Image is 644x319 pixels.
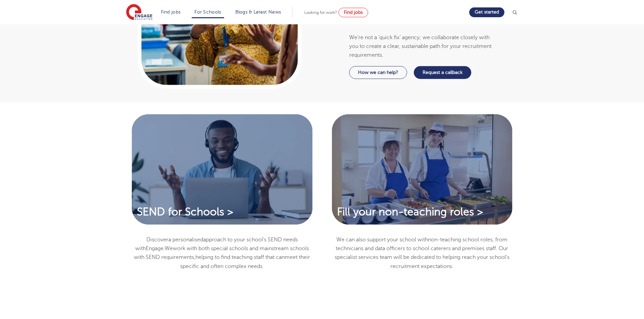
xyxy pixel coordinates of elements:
span: . [164,245,165,251]
span: Engage [146,245,164,251]
span: helping to find teaching staff that can [195,254,285,260]
a: Find jobs [338,8,368,17]
span: Find jobs [344,10,363,15]
a: Blogs & Latest News [235,9,281,15]
a: Find jobs [161,9,181,15]
img: SEND for Schools [130,112,314,227]
span: Looking for work? [304,10,337,15]
span: SEND for Schools > [137,206,233,218]
a: Request a callback [414,66,471,79]
a: For Schools [194,9,221,15]
a: SEND for Schools > [130,206,240,218]
span: ised [193,237,203,243]
p: We’re not a ‘quick fix’ agency; we collaborate closely with you to create a clear, sustainable pa... [349,33,500,59]
span: We [165,245,173,251]
span: approach to your school’s SEND needs with [135,237,298,251]
img: Engage Education [126,4,152,21]
span: Fill your non-teaching roles > [337,206,483,218]
span: meet their specific and often complex needs. [180,254,310,269]
span: We can also support your school with [336,237,428,243]
span: work with both special schools and mainstream schools with SEND requirements, [134,245,309,260]
a: Get started [469,7,504,17]
span: a personal [168,237,193,243]
img: Fill your non-teaching roles [330,112,514,227]
a: How we can help? [349,66,407,79]
a: Fill your non-teaching roles > [330,206,490,218]
span: non-teaching school roles, from technicians and data officers to school caterers and premises sta... [335,237,509,269]
span: Discover [146,237,168,243]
